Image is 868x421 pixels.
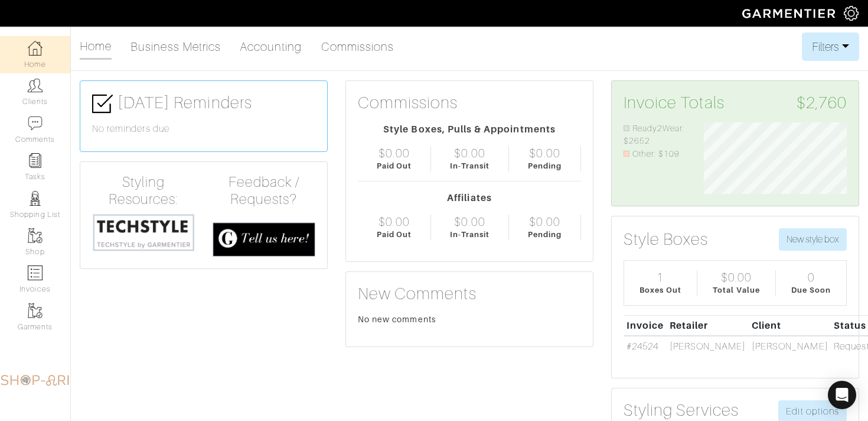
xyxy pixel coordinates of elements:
[749,315,831,336] th: Client
[240,35,302,59] a: Accounting
[378,146,409,160] div: $0.00
[92,93,315,114] h3: [DATE] Reminders
[624,148,686,161] li: Other: $109
[713,284,760,296] div: Total Value
[797,93,847,113] span: $2,760
[828,381,856,409] div: Open Intercom Messenger
[358,93,458,113] h3: Commissions
[92,213,195,252] img: techstyle-93310999766a10050dc78ceb7f971a75838126fd19372ce40ba20cdf6a89b94b.png
[92,93,113,114] img: check-box-icon-36a4915ff3ba2bd8f6e4f29bc755bb66becd62c870f447fc0dd1365fcfddab58.png
[28,153,43,168] img: reminder-icon-8004d30b9f0a5d33ae49ab947aed9ed385cf756f9e5892f1edd6e32f2345188e.png
[624,93,847,113] h3: Invoice Totals
[802,33,859,61] button: Filters
[626,341,658,352] a: #24524
[80,34,112,60] a: Home
[808,270,815,284] div: 0
[378,215,409,229] div: $0.00
[844,6,859,21] img: gear-icon-white-bd11855cb880d31180b6d7d6211b90ccbf57a29d726f0c71d8c61bd08dd39cc2.png
[28,303,43,318] img: garments-icon-b7da505a4dc4fd61783c78ac3ca0ef83fa9d6f193b1c9dc38574b1d14d53ca28.png
[624,229,709,250] h3: Style Boxes
[130,35,221,59] a: Business Metrics
[454,146,485,160] div: $0.00
[657,270,664,284] div: 1
[667,336,749,357] td: [PERSON_NAME]
[667,315,749,336] th: Retailer
[213,174,315,208] h4: Feedback / Requests?
[92,174,195,208] h4: Styling Resources:
[213,222,315,257] img: feedback_requests-3821251ac2bd56c73c230f3229a5b25d6eb027adea667894f41107c140538ee0.png
[92,124,315,135] h6: No reminders due
[28,228,43,243] img: garments-icon-b7da505a4dc4fd61783c78ac3ca0ef83fa9d6f193b1c9dc38574b1d14d53ca28.png
[529,215,560,229] div: $0.00
[358,313,581,325] div: No new comments
[791,284,830,296] div: Due Soon
[358,122,581,137] div: Style Boxes, Pulls & Appointments
[450,160,490,171] div: In-Transit
[28,41,43,56] img: dashboard-icon-dbcd8f5a0b271acd01030246c82b418ddd0df26cd7fceb0bd07c9910d44c42f6.png
[529,146,560,160] div: $0.00
[624,122,686,148] li: Ready2Wear: $2652
[358,284,581,304] h3: New Comments
[377,160,412,171] div: Paid Out
[28,78,43,93] img: clients-icon-6bae9207a08558b7cb47a8932f037763ab4055f8c8b6bfacd5dc20c3e0201464.png
[624,400,739,420] h3: Styling Services
[779,228,847,251] button: New style box
[28,191,43,206] img: stylists-icon-eb353228a002819b7ec25b43dbf5f0378dd9e0616d9560372ff212230b889e62.png
[639,284,681,296] div: Boxes Out
[377,229,412,240] div: Paid Out
[528,229,562,240] div: Pending
[749,336,831,357] td: [PERSON_NAME]
[28,116,43,131] img: comment-icon-a0a6a9ef722e966f86d9cbdc48e553b5cf19dbc54f86b18d962a5391bc8f6eb6.png
[721,270,752,284] div: $0.00
[358,191,581,205] div: Affiliates
[28,265,43,280] img: orders-icon-0abe47150d42831381b5fb84f609e132dff9fe21cb692f30cb5eec754e2cba89.png
[450,229,490,240] div: In-Transit
[624,315,667,336] th: Invoice
[528,160,562,171] div: Pending
[454,215,485,229] div: $0.00
[321,35,394,59] a: Commissions
[736,3,844,24] img: garmentier-logo-header-white-b43fb05a5012e4ada735d5af1a66efaba907eab6374d6393d1fbf88cb4ef424d.png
